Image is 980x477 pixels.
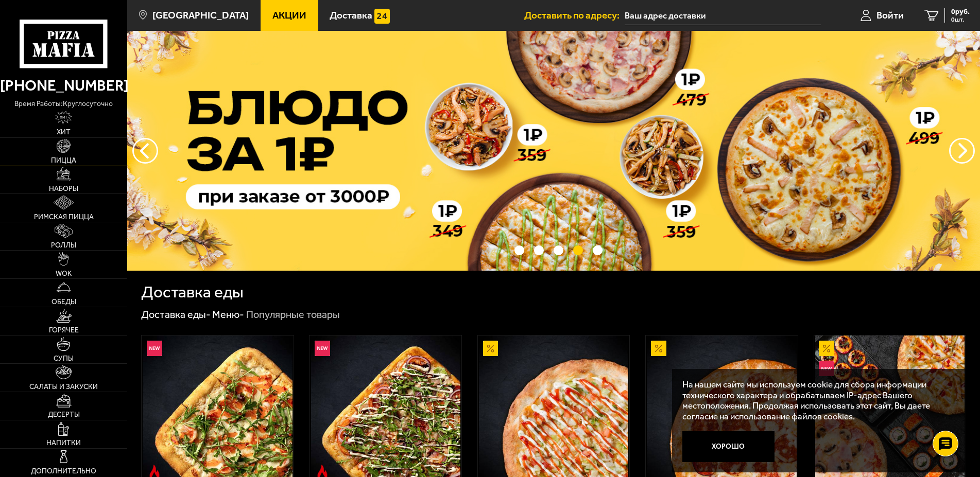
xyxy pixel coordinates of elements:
img: Акционный [819,341,834,356]
span: Салаты и закуски [29,383,98,391]
span: Роллы [51,242,76,249]
span: Дополнительно [31,468,96,475]
button: точки переключения [534,245,544,255]
span: Доставка [330,10,372,20]
img: Новинка [147,341,162,356]
img: Акционный [651,341,666,356]
span: Акции [272,10,306,20]
span: 0 руб. [951,8,970,15]
button: точки переключения [514,245,524,255]
span: Супы [54,355,74,362]
span: Войти [876,10,904,20]
img: Новинка [315,341,330,356]
span: Горячее [49,327,79,334]
span: Доставить по адресу: [524,10,625,20]
span: [GEOGRAPHIC_DATA] [152,10,249,20]
p: На нашем сайте мы используем cookie для сбора информации технического характера и обрабатываем IP... [682,379,950,421]
a: Меню- [212,308,244,321]
span: 0 шт. [951,16,970,23]
img: 15daf4d41897b9f0e9f617042186c801.svg [374,9,390,24]
span: Римская пицца [34,214,94,221]
img: Акционный [483,341,498,356]
input: Ваш адрес доставки [625,6,821,25]
button: точки переключения [593,245,603,255]
button: Хорошо [682,431,774,462]
img: Новинка [819,361,834,377]
span: Пицца [51,157,76,164]
div: Популярные товары [246,308,340,322]
span: Хит [57,129,71,136]
span: Напитки [46,439,81,447]
button: предыдущий [949,138,975,164]
button: следующий [132,138,158,164]
span: Наборы [49,185,78,192]
span: WOK [56,270,72,277]
button: точки переключения [573,245,583,255]
button: точки переключения [554,245,563,255]
h1: Доставка еды [141,284,244,301]
a: Доставка еды- [141,308,211,321]
span: Обеды [51,298,76,306]
span: Десерты [48,411,80,418]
